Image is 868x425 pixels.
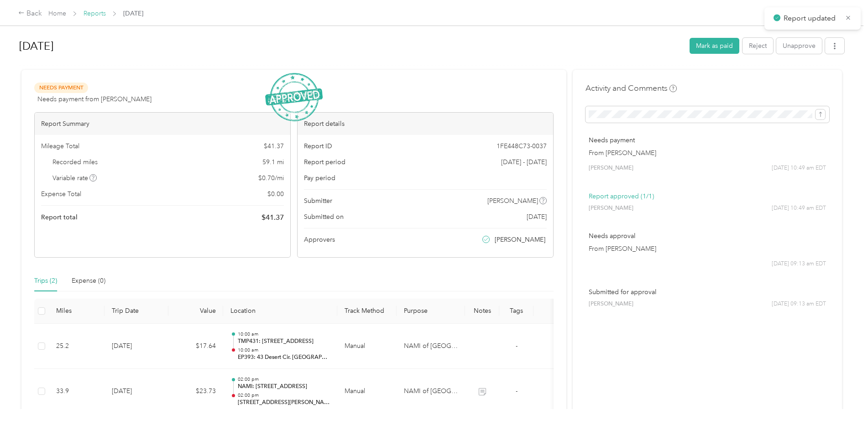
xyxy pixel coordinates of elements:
td: NAMI of Collier County [397,369,465,415]
span: $ 41.37 [264,141,284,151]
th: Tags [499,299,533,324]
span: [DATE] 09:13 am EDT [772,300,826,308]
p: Report approved (1/1) [589,192,826,201]
th: Purpose [397,299,465,324]
div: Back [18,8,42,19]
span: [DATE] 10:49 am EDT [772,204,826,212]
th: Location [223,299,337,324]
p: TMP431: [STREET_ADDRESS] [238,337,330,346]
span: $ 41.37 [261,212,284,223]
p: EP393: 43 Desert Cir. [GEOGRAPHIC_DATA], 33936 [238,353,330,362]
span: Mileage Total [41,141,79,151]
td: Manual [337,324,397,369]
td: [DATE] [105,324,168,369]
p: NAMI: [STREET_ADDRESS] [238,383,330,391]
p: [STREET_ADDRESS][PERSON_NAME] [238,399,330,407]
p: Needs payment [589,135,826,145]
span: [DATE] [123,9,143,18]
span: [PERSON_NAME] [589,204,633,212]
td: NAMI of Collier County [397,324,465,369]
iframe: Everlance-gr Chat Button Frame [817,374,868,425]
span: Needs Payment [34,83,88,93]
p: From [PERSON_NAME] [589,148,826,158]
span: [PERSON_NAME] [487,196,538,206]
div: Report Summary [35,113,290,135]
span: [DATE] 10:49 am EDT [772,164,826,172]
span: Needs payment from [PERSON_NAME] [37,94,152,104]
span: Variable rate [52,173,97,183]
span: Report total [41,212,78,222]
span: Report period [304,157,345,167]
td: $17.64 [168,324,223,369]
td: 33.9 [49,369,105,415]
td: $23.73 [168,369,223,415]
button: Reject [743,38,773,54]
p: Report updated [784,13,838,24]
td: Manual [337,369,397,415]
span: [PERSON_NAME] [589,164,633,172]
div: Report details [298,113,553,135]
td: 25.2 [49,324,105,369]
span: Expense Total [41,189,81,199]
p: Needs approval [589,231,826,241]
span: $ 0.70 / mi [258,173,284,183]
span: [PERSON_NAME] [495,235,545,244]
a: Home [48,10,66,17]
span: - [516,387,518,395]
th: Trip Date [105,299,168,324]
span: Recorded miles [52,157,98,167]
span: [DATE] - [DATE] [501,157,547,167]
th: Value [168,299,223,324]
span: 1FE448C73-0037 [497,141,547,151]
div: Expense (0) [72,276,105,286]
p: 10:00 am [238,347,330,353]
p: From [PERSON_NAME] [589,244,826,254]
a: Reports [84,10,106,17]
th: Notes [465,299,499,324]
span: 59.1 mi [262,157,284,167]
button: Unapprove [776,38,822,54]
p: 10:00 am [238,331,330,337]
th: Miles [49,299,105,324]
p: Submitted for approval [589,287,826,297]
button: Mark as paid [690,38,739,54]
div: Trips (2) [34,276,57,286]
span: Pay period [304,173,335,183]
span: Submitter [304,196,332,206]
span: Approvers [304,235,335,244]
h4: Activity and Comments [586,83,677,94]
span: - [516,342,518,350]
img: ApprovedStamp [265,73,323,122]
span: [DATE] 09:13 am EDT [772,260,826,268]
span: [DATE] [527,212,547,222]
td: [DATE] [105,369,168,415]
span: Submitted on [304,212,344,222]
span: Report ID [304,141,332,151]
th: Track Method [337,299,397,324]
p: 02:00 pm [238,376,330,383]
h1: Aug 2025 [19,35,683,57]
span: [PERSON_NAME] [589,300,633,308]
p: 02:00 pm [238,392,330,399]
span: $ 0.00 [267,189,284,199]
